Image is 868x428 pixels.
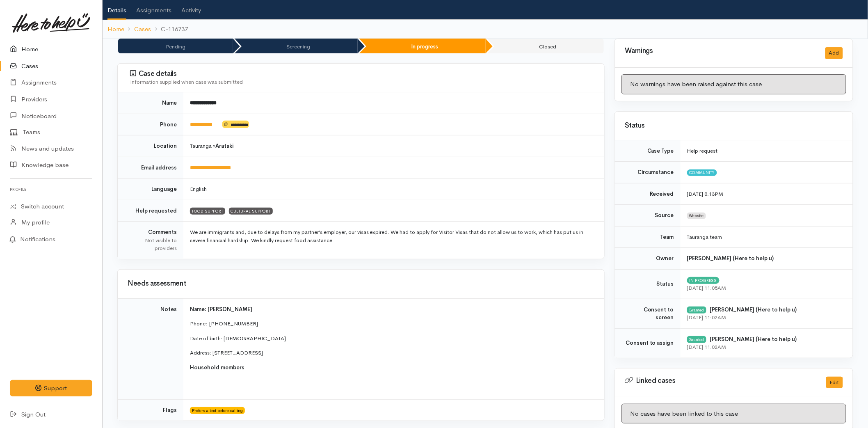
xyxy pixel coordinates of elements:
div: [DATE] 11:02AM [687,314,843,322]
td: Location [118,135,183,157]
div: No cases have been linked to this case [621,404,846,424]
td: Language [118,179,183,200]
td: Circumstance [615,162,681,183]
td: We are immigrants and, due to delays from my partner’s employer, our visas expired. We had to app... [183,222,604,259]
td: Consent to screen [615,299,681,328]
span: Household members [190,364,244,371]
td: Source [615,205,681,227]
td: Status [615,269,681,299]
td: Email address [118,157,183,179]
span: Website [687,213,706,219]
td: Team [615,226,681,248]
li: Closed [487,39,604,53]
div: Granted [687,307,706,313]
li: Pending [118,39,233,53]
h6: Profile [10,184,92,195]
h3: Warnings [625,47,815,55]
li: Screening [235,39,358,53]
div: Not visible to providers [128,236,177,252]
span: Name: [PERSON_NAME] [190,306,252,313]
span: CULTURAL SUPPORT [229,208,273,214]
span: Tauranga team [687,233,722,240]
b: Arataki [215,142,233,149]
td: Comments [118,222,183,259]
p: Address: [STREET_ADDRESS] [190,349,594,357]
a: Cases [134,25,151,34]
span: FOOD SUPPORT [190,208,225,214]
td: Consent to assign [615,328,681,358]
b: [PERSON_NAME] (Here to help u) [710,336,797,343]
button: Support [10,380,92,397]
p: Date of birth: [DEMOGRAPHIC_DATA] [190,334,594,343]
td: Name [118,92,183,114]
p: Phone: [PHONE_NUMBER] [190,320,594,328]
h3: Needs assessment [128,280,594,288]
div: [DATE] 11:05AM [687,284,843,292]
div: [DATE] 11:02AM [687,343,843,351]
b: [PERSON_NAME] (Here to help u) [687,255,774,262]
b: [PERSON_NAME] (Here to help u) [710,306,797,313]
td: Notes [118,298,183,399]
li: C-116737 [151,25,188,34]
h3: Linked cases [625,377,816,385]
td: Help requested [118,200,183,222]
td: Owner [615,248,681,270]
td: English [183,179,604,200]
div: Information supplied when case was submitted [130,78,594,86]
span: Tauranga » [190,142,233,149]
td: Case Type [615,140,681,162]
td: Received [615,183,681,205]
li: In progress [359,39,486,53]
h3: Status [625,122,843,130]
time: [DATE] 8:13PM [687,190,724,197]
td: Phone [118,114,183,135]
button: Edit [826,377,843,389]
h3: Case details [130,70,594,78]
td: Help request [681,140,853,162]
div: No warnings have been raised against this case [621,74,846,94]
span: Prefers a text before calling [190,407,245,414]
div: Granted [687,336,706,343]
a: Home [107,25,124,34]
button: Add [825,47,843,59]
nav: breadcrumb [103,20,868,39]
span: In progress [687,277,720,284]
td: Flags [118,399,183,421]
span: Community [687,169,717,176]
